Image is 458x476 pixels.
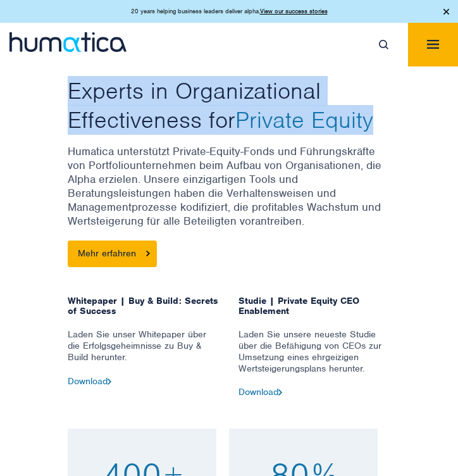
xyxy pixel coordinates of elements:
[238,296,390,329] span: Studie | Private Equity CEO Enablement
[235,105,373,134] span: Private Equity
[68,329,220,376] p: Laden Sie unser Whitepaper über die Erfolgsgeheimnisse zu Buy & Build herunter.
[408,23,458,66] button: Toggle navigation
[108,379,111,384] img: arrow2
[238,386,282,398] a: Download
[427,40,439,49] img: menuicon
[68,375,111,387] a: Download
[238,329,390,387] p: Laden Sie unsere neueste Studie über die Befähigung von CEOs zur Umsetzung eines ehrgeizigen Wert...
[9,32,127,52] img: logo
[146,251,150,256] img: arrowicon
[68,144,390,241] p: Humatica unterstützt Private-Equity-Fonds und Führungskräfte von Portfoliounternehmen beim Aufbau...
[68,296,220,329] span: Whitepaper | Buy & Build: Secrets of Success
[131,6,328,16] p: 20 years helping business leaders deliver alpha.
[68,241,157,267] a: Mehr erfahren
[379,40,388,49] img: search_icon
[260,7,328,15] a: View our success stories
[278,389,282,395] img: arrow2
[68,77,390,134] h2: Experts in Organizational Effectiveness for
